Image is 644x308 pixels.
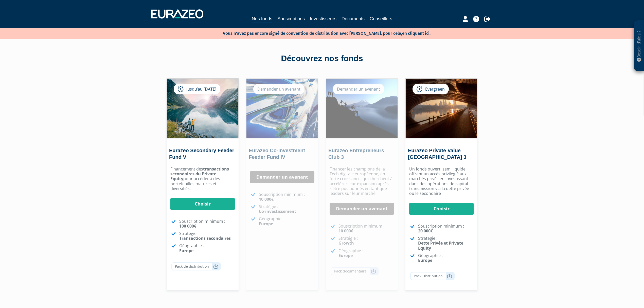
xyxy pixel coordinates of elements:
[174,84,220,94] div: Jusqu’au [DATE]
[179,235,231,241] strong: Transactions secondaires
[177,53,467,64] div: Découvrez nos fonds
[277,15,305,22] a: Souscriptions
[342,15,365,22] a: Documents
[402,31,431,36] a: en cliquant ici.
[408,148,466,160] a: Eurazeo Private Value [GEOGRAPHIC_DATA] 3
[170,198,235,210] a: Choisir
[418,240,463,251] strong: Dette Privée et Private Equity
[253,84,305,94] div: Demander un avenant
[208,29,431,37] p: Vous n'avez pas encore signé de convention de distribution avec [PERSON_NAME], pour cela,
[179,248,193,253] strong: Europe
[179,223,196,229] strong: 100 000€
[167,79,238,138] img: Eurazeo Secondary Feeder Fund V
[409,167,474,196] p: Un fonds ouvert, semi liquide, offrant un accès privilégié aux marchés privés en investissant dan...
[418,253,474,263] p: Géographie :
[418,258,432,263] strong: Europe
[179,219,235,229] p: Souscription minimum :
[169,148,234,160] a: Eurazeo Secondary Feeder Fund V
[179,231,235,241] p: Stratégie :
[328,148,384,160] a: Eurazeo Entrepreneurs Club 3
[310,15,336,22] a: Investisseurs
[636,23,642,69] p: Besoin d'aide ?
[259,209,296,214] strong: Co-investissement
[170,166,229,181] strong: transactions secondaires du Private Equity
[252,15,272,23] a: Nos fonds
[331,267,379,275] a: Pack documentaire
[330,203,394,215] a: Demander un avenant
[338,224,394,233] p: Souscription minimum :
[250,171,314,183] a: Demander un avenant
[170,167,235,191] p: Financement des pour accéder à des portefeuilles matures et diversifiés.
[171,262,221,270] a: Pack de distribution
[259,204,314,214] p: Stratégie :
[410,272,455,280] a: Pack Distribution
[338,228,353,234] strong: 10 000€
[413,84,449,94] div: Evergreen
[259,196,274,202] strong: 10 000€
[259,221,273,227] strong: Europe
[249,148,305,160] a: Eurazeo Co-Investment Feeder Fund IV
[370,15,392,22] a: Conseillers
[418,224,474,233] p: Souscription minimum :
[338,236,394,246] p: Stratégie :
[338,253,353,258] strong: Europe
[259,192,314,202] p: Souscription minimum :
[151,9,203,19] img: 1732889491-logotype_eurazeo_blanc_rvb.png
[409,203,474,215] a: Choisir
[330,167,394,196] p: Financer les champions de la Tech digitale européenne, en forte croissance, qui cherchent à accél...
[406,79,477,138] img: Eurazeo Private Value Europe 3
[338,240,354,246] strong: Growth
[246,79,318,138] img: Eurazeo Co-Investment Feeder Fund IV
[259,216,314,226] p: Géographie :
[333,84,384,94] div: Demander un avenant
[338,248,394,258] p: Géographie :
[418,236,474,251] p: Stratégie :
[418,228,433,234] strong: 20 000€
[179,243,235,253] p: Géographie :
[326,79,398,138] img: Eurazeo Entrepreneurs Club 3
